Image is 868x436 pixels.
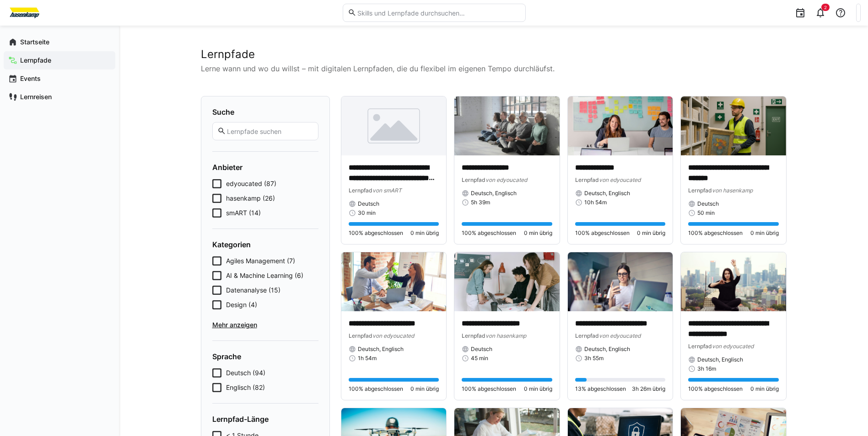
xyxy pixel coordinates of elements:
span: 0 min übrig [750,229,779,237]
span: Design (4) [226,300,257,309]
span: 100% abgeschlossen [462,229,516,237]
span: hasenkamp (26) [226,194,275,203]
span: 100% abgeschlossen [349,229,403,237]
span: Lernpfad [462,176,485,183]
span: Deutsch, Englisch [471,190,517,197]
span: smART (14) [226,208,261,218]
span: 100% abgeschlossen [462,385,516,393]
span: Deutsch [358,200,379,207]
span: von edyoucated [599,332,641,339]
span: Deutsch [697,200,719,207]
span: 13% abgeschlossen [575,385,626,393]
span: 10h 54m [584,199,607,206]
p: Lerne wann und wo du willst – mit digitalen Lernpfaden, die du flexibel im eigenen Tempo durchläu... [201,63,787,74]
span: 0 min übrig [410,385,439,393]
span: 100% abgeschlossen [688,385,743,393]
span: 0 min übrig [750,385,779,393]
h4: Kategorien [212,240,318,249]
span: Lernpfad [349,332,372,339]
span: Deutsch, Englisch [358,346,404,353]
span: von edyoucated [599,176,641,183]
input: Lernpfade suchen [226,127,313,135]
span: Agiles Management (7) [226,256,295,266]
span: Lernpfad [688,343,712,350]
span: Deutsch, Englisch [697,356,743,363]
span: 30 min [358,209,376,217]
h4: Sprache [212,352,318,361]
span: von smART [372,187,402,194]
h4: Anbieter [212,163,318,172]
img: image [568,252,673,311]
span: 0 min übrig [410,229,439,237]
span: von hasenkamp [712,187,753,194]
span: 3h 16m [697,365,716,372]
span: Lernpfad [688,187,712,194]
span: 0 min übrig [524,229,552,237]
span: 100% abgeschlossen [349,385,403,393]
input: Skills und Lernpfade durchsuchen… [356,9,520,17]
img: image [341,252,447,311]
span: Lernpfad [349,187,372,194]
span: edyoucated (87) [226,179,276,188]
span: 45 min [471,355,488,362]
img: image [454,96,560,155]
span: Deutsch, Englisch [584,346,630,353]
span: 5h 39m [471,199,490,206]
span: 2 [824,5,827,10]
img: image [341,96,447,155]
span: AI & Machine Learning (6) [226,271,303,280]
h4: Suche [212,107,318,117]
span: 100% abgeschlossen [575,229,630,237]
span: Deutsch [471,346,492,353]
h4: Lernpfad-Länge [212,415,318,424]
span: Deutsch (94) [226,368,265,378]
span: 0 min übrig [637,229,665,237]
img: image [454,252,560,311]
span: 0 min übrig [524,385,552,393]
h2: Lernpfade [201,48,787,61]
span: Datenanalyse (15) [226,286,280,295]
span: von hasenkamp [485,332,526,339]
span: Mehr anzeigen [212,320,318,330]
span: Lernpfad [462,332,485,339]
span: Lernpfad [575,176,599,183]
span: Englisch (82) [226,383,265,392]
span: von edyoucated [712,343,754,350]
span: von edyoucated [372,332,414,339]
span: Deutsch, Englisch [584,190,630,197]
span: Lernpfad [575,332,599,339]
span: 100% abgeschlossen [688,229,743,237]
span: von edyoucated [485,176,527,183]
span: 50 min [697,209,715,217]
span: 3h 26m übrig [632,385,665,393]
img: image [681,96,786,155]
img: image [568,96,673,155]
span: 1h 54m [358,355,377,362]
span: 3h 55m [584,355,604,362]
img: image [681,252,786,311]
